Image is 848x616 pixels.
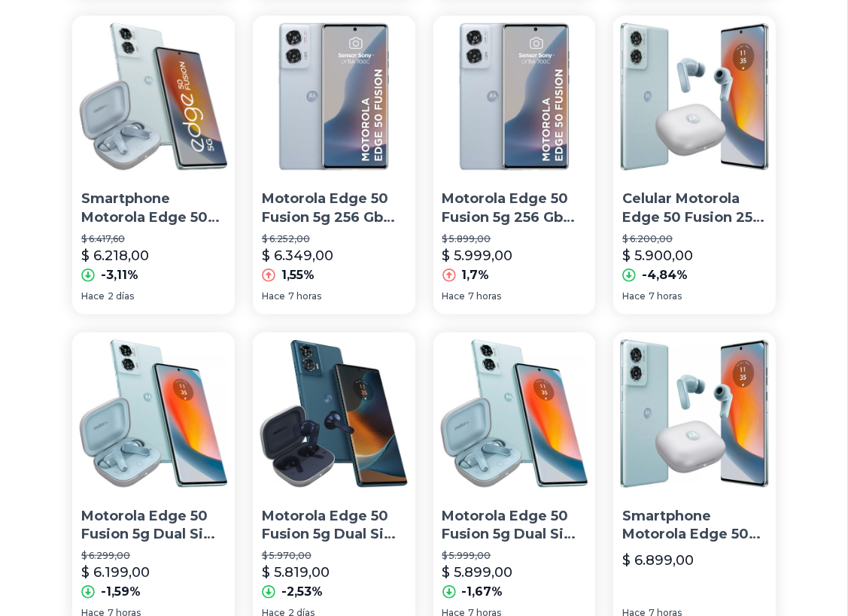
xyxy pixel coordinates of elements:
span: Hace [81,290,105,302]
p: -3,11% [101,266,138,284]
span: 7 horas [649,290,682,302]
img: Celular Motorola Edge 50 Fusion 256 Gb 8 Gb Ram + Moto Buds [613,16,776,178]
img: Motorola Edge 50 Fusion 5g 256 Gb Azul Claro 8 Gb Ram + Audifonos Moto Buds (con Auriculares Inal... [253,16,415,178]
p: -1,67% [462,583,503,601]
p: $ 6.200,00 [622,233,767,245]
a: Celular Motorola Edge 50 Fusion 256 Gb 8 Gb Ram + Moto BudsCelular Motorola Edge 50 Fusion 256 Gb... [613,16,776,314]
p: $ 5.899,00 [442,562,513,583]
p: Smartphone Motorola Edge 50 Fusion 5g 8/256gb Con Moto Buds [81,190,226,227]
p: Motorola Edge 50 Fusion 5g Dual Sim 256gb Verde Azulado 8gb Ram + Moto Buds [262,507,406,545]
p: $ 6.218,00 [81,245,149,266]
p: Motorola Edge 50 Fusion 5g Dual Sim 256gb Azul Ártico 8gb Ram + Moto Buds [81,507,226,545]
p: -4,84% [642,266,688,284]
p: $ 6.252,00 [262,233,406,245]
span: 7 horas [469,290,502,302]
a: Smartphone Motorola Edge 50 Fusion 5g 8/256gb Con Moto BudsSmartphone Motorola Edge 50 Fusion 5g ... [72,16,235,314]
p: -1,59% [101,583,141,601]
span: Hace [442,290,466,302]
span: 7 horas [288,290,321,302]
img: Motorola Edge 50 Fusion 5g Dual Sim 256gb Azul Ártico 8gb Ram + Moto Buds [72,332,235,495]
img: Motorola Edge 50 Fusion 5g Dual Sim 256gb Verde Azulado 8gb Ram + Moto Buds [253,332,415,495]
p: Motorola Edge 50 Fusion 5g 256 Gb Azul Claro 8 Gb Ram + Audifonos Moto Buds (con Auriculares Inal... [262,190,406,227]
span: 2 días [108,290,134,302]
p: 1,7% [462,266,490,284]
p: -2,53% [281,583,323,601]
a: Motorola Edge 50 Fusion 5g 256 Gb Azul Claro 8 Gb Ram + Audifonos Moto Buds (con Auriculares Inal... [253,16,415,314]
img: Motorola Edge 50 Fusion 5g Dual Sim 256gb Azul Ártico 8gb Ram + Moto Buds [433,332,596,495]
p: $ 5.970,00 [262,550,406,562]
p: $ 6.417,60 [81,233,226,245]
p: $ 5.899,00 [442,233,587,245]
p: Motorola Edge 50 Fusion 5g Dual Sim 256gb Azul Ártico 8gb Ram + Moto Buds [442,507,587,545]
p: Smartphone Motorola Edge 50 Fusion 5g 8/256gb Con Moto Buds [622,507,767,545]
img: Motorola Edge 50 Fusion 5g 256 Gb Azul Claro 8 Gb Ram + Audifonos Moto Buds (con Auriculares Inal... [433,16,596,178]
img: Smartphone Motorola Edge 50 Fusion 5g 8/256gb Con Moto Buds [72,16,235,178]
p: 1,55% [281,266,315,284]
p: $ 6.349,00 [262,245,333,266]
p: $ 6.299,00 [81,550,226,562]
p: $ 5.999,00 [442,550,587,562]
span: Hace [622,290,646,302]
p: Motorola Edge 50 Fusion 5g 256 Gb Azul Claro 8 Gb Ram + Audifonos Moto Buds (con Auriculares Inal... [442,190,587,227]
p: $ 5.999,00 [442,245,513,266]
p: Celular Motorola Edge 50 Fusion 256 Gb 8 Gb Ram + Moto Buds [622,190,767,227]
p: $ 5.819,00 [262,562,330,583]
img: Smartphone Motorola Edge 50 Fusion 5g 8/256gb Con Moto Buds [613,332,776,495]
p: $ 5.900,00 [622,245,693,266]
span: Hace [262,290,285,302]
p: $ 6.199,00 [81,562,150,583]
p: $ 6.899,00 [622,550,694,571]
a: Motorola Edge 50 Fusion 5g 256 Gb Azul Claro 8 Gb Ram + Audifonos Moto Buds (con Auriculares Inal... [433,16,596,314]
